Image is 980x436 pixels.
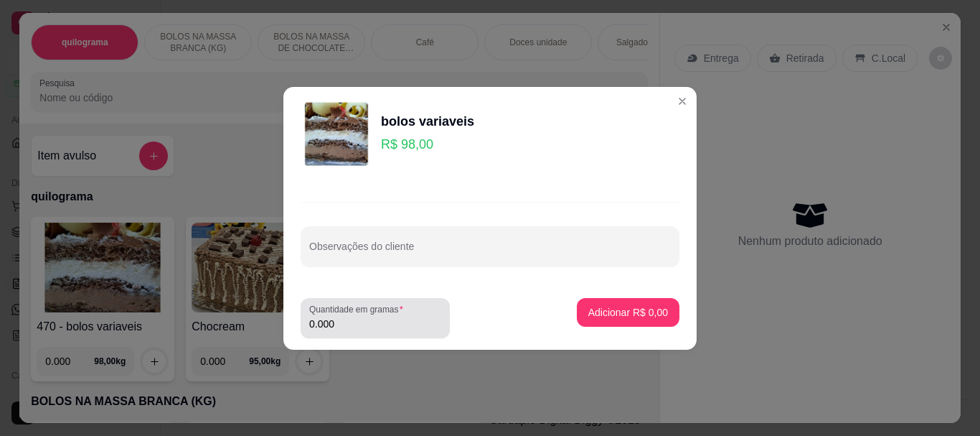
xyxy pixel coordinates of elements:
p: Adicionar R$ 0,00 [588,305,668,320]
img: product-image [301,98,372,170]
button: Close [671,90,694,113]
input: Quantidade em gramas [309,317,441,331]
button: Adicionar R$ 0,00 [577,298,679,327]
input: Observações do cliente [309,245,671,259]
label: Quantidade em gramas [309,303,408,315]
p: R$ 98,00 [381,134,474,154]
div: bolos variaveis [381,111,474,131]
